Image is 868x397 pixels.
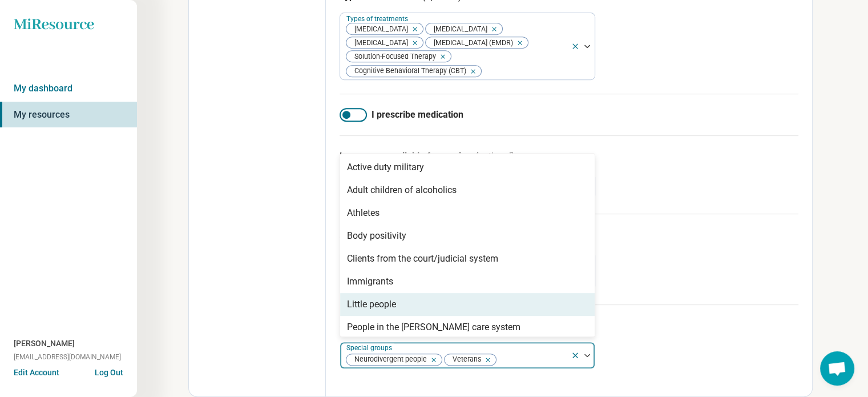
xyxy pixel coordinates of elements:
h3: Languages available for services [340,150,798,163]
div: Body positivity [347,229,406,243]
span: [EMAIL_ADDRESS][DOMAIN_NAME] [14,352,121,362]
div: Immigrants [347,275,393,288]
span: Neurodivergent people [346,354,430,365]
span: I prescribe medication [372,108,463,122]
span: [MEDICAL_DATA] (EMDR) [426,37,516,48]
button: Log Out [95,367,123,376]
div: Adult children of alcoholics [347,183,457,197]
span: [MEDICAL_DATA] [346,23,411,34]
button: Edit Account [14,367,59,379]
span: Veterans [445,354,485,365]
span: Solution-Focused Therapy [346,51,439,62]
span: [MEDICAL_DATA] [346,37,411,48]
div: Little people [347,298,396,311]
div: Active duty military [347,161,424,174]
label: Special groups [346,343,394,351]
div: People in the [PERSON_NAME] care system [347,320,520,334]
span: [PERSON_NAME] [14,338,75,350]
span: [MEDICAL_DATA] [426,23,491,34]
div: Athletes [347,206,380,220]
a: Open chat [820,351,854,386]
span: (optional) [475,151,515,162]
div: Clients from the court/judicial system [347,252,498,266]
span: Cognitive Behavioral Therapy (CBT) [346,66,470,77]
label: Types of treatments [346,14,410,22]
